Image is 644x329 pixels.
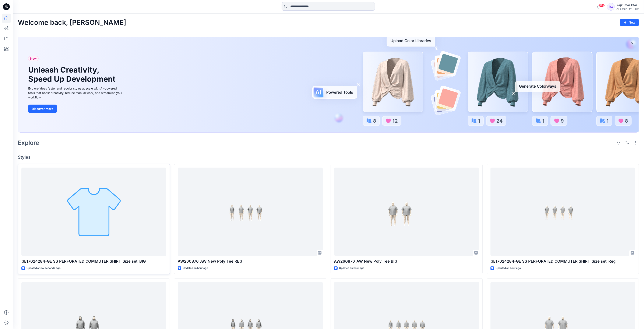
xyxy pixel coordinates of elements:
[616,3,639,8] div: Rajkumar Cfai
[607,3,615,11] div: RC
[598,4,605,7] span: 99+
[490,168,635,256] a: GE17024284-GE SS PERFORATED COMMUTER SHIRT_Size set_Reg
[178,258,323,264] p: AW260876_AW New Poly Tee REG
[28,65,117,84] h1: Unleash Creativity, Speed Up Development
[27,266,60,270] p: Updated a few seconds ago
[490,258,635,264] p: GE17024284-GE SS PERFORATED COMMUTER SHIRT_Size set_Reg
[178,168,323,256] a: AW260876_AW New Poly Tee REG
[339,266,365,270] p: Updated an hour ago
[21,258,166,264] p: GE17024284-GE SS PERFORATED COMMUTER SHIRT_Size set_BIG
[18,155,639,160] h4: Styles
[620,19,639,26] button: New
[28,105,124,113] a: Discover more
[28,86,124,99] div: Explore ideas faster and recolor styles at scale with AI-powered tools that boost creativity, red...
[334,168,479,256] a: AW260876_AW New Poly Tee BIG
[18,19,126,27] h2: Welcome back, [PERSON_NAME]
[18,139,39,146] h2: Explore
[616,8,639,11] div: CLASSIC_ATHLUX
[30,56,37,61] span: New
[183,266,208,270] p: Updated an hour ago
[21,168,166,256] a: GE17024284-GE SS PERFORATED COMMUTER SHIRT_Size set_BIG
[496,266,521,270] p: Updated an hour ago
[28,105,57,113] button: Discover more
[334,258,479,264] p: AW260876_AW New Poly Tee BIG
